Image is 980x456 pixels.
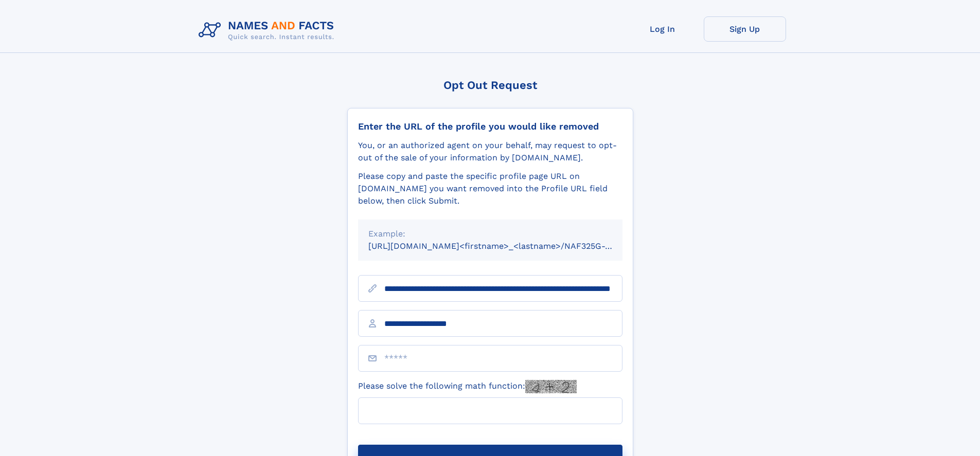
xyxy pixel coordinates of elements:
[358,121,622,132] div: Enter the URL of the profile you would like removed
[368,241,642,251] small: [URL][DOMAIN_NAME]<firstname>_<lastname>/NAF325G-xxxxxxxx
[194,16,343,44] img: Logo Names and Facts
[347,79,633,92] div: Opt Out Request
[358,139,622,164] div: You, or an authorized agent on your behalf, may request to opt-out of the sale of your informatio...
[358,380,577,393] label: Please solve the following math function:
[621,16,704,42] a: Log In
[368,228,612,240] div: Example:
[704,16,786,42] a: Sign Up
[358,170,622,207] div: Please copy and paste the specific profile page URL on [DOMAIN_NAME] you want removed into the Pr...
